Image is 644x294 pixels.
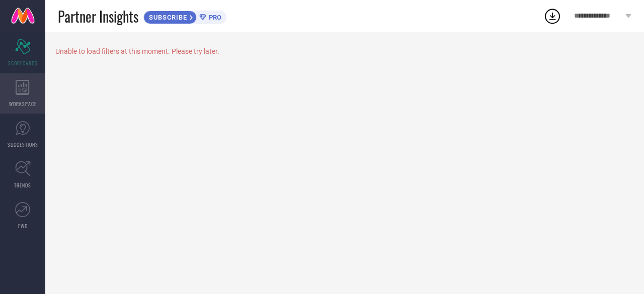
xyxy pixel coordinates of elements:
span: FWD [18,222,28,230]
span: SUBSCRIBE [144,14,190,21]
span: SCORECARDS [8,59,38,67]
span: Partner Insights [58,6,138,27]
div: Unable to load filters at this moment. Please try later. [55,47,634,55]
span: WORKSPACE [9,100,37,108]
a: SUBSCRIBEPRO [143,8,226,24]
span: PRO [206,14,221,21]
span: TRENDS [14,181,31,189]
span: SUGGESTIONS [8,141,38,148]
div: Open download list [543,7,561,25]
